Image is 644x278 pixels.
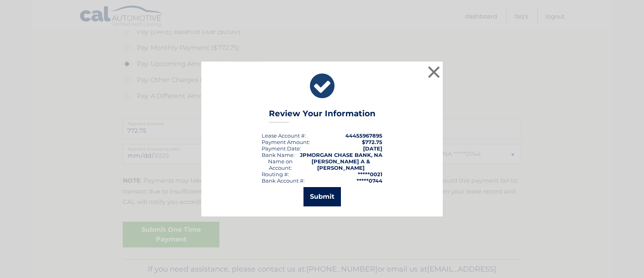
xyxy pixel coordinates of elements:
div: : [262,145,301,152]
strong: [PERSON_NAME] A & [PERSON_NAME] [312,158,370,171]
span: $772.75 [362,139,382,145]
button: Submit [303,187,341,206]
span: [DATE] [363,145,382,152]
strong: JPMORGAN CHASE BANK, NA [300,152,382,158]
span: Payment Date [262,145,300,152]
div: Bank Account #: [262,177,305,184]
div: Bank Name: [262,152,295,158]
h3: Review Your Information [269,109,376,123]
div: Payment Amount: [262,139,310,145]
div: Routing #: [262,171,289,177]
div: Lease Account #: [262,132,306,139]
strong: 44455967895 [345,132,382,139]
div: Name on Account: [262,158,299,171]
button: × [426,64,442,80]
